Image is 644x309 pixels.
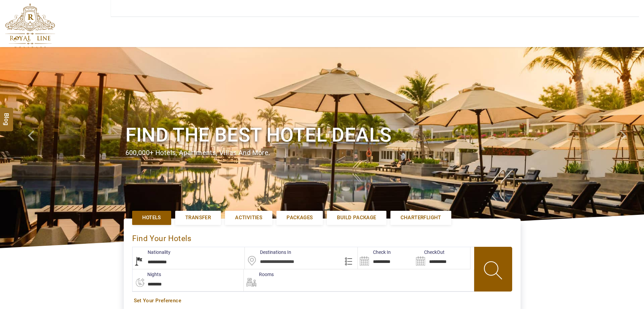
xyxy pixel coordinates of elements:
[235,214,262,221] span: Activities
[132,211,171,225] a: Hotels
[245,249,291,256] label: Destinations In
[390,211,451,225] a: Charterflight
[2,113,11,119] span: Blog
[327,211,386,225] a: Build Package
[132,271,161,278] label: nights
[125,148,519,158] div: 600,000+ hotels, apartments, villas and more.
[5,3,55,48] img: The Royal Line Holidays
[414,249,445,256] label: CheckOut
[287,214,313,221] span: Packages
[132,227,512,247] div: Find Your Hotels
[414,247,470,269] input: Search
[225,211,272,225] a: Activities
[175,211,221,225] a: Transfer
[142,214,161,221] span: Hotels
[132,249,171,256] label: Nationality
[134,297,510,304] a: Set Your Preference
[358,247,414,269] input: Search
[276,211,323,225] a: Packages
[337,214,376,221] span: Build Package
[244,271,274,278] label: Rooms
[358,249,391,256] label: Check In
[401,214,441,221] span: Charterflight
[185,214,211,221] span: Transfer
[125,122,519,148] h1: Find the best hotel deals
